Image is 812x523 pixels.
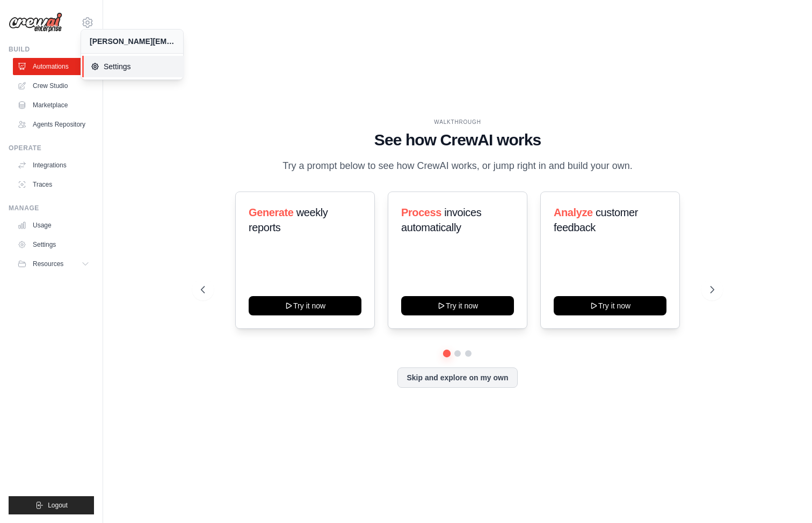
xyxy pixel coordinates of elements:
[13,97,94,114] a: Marketplace
[13,176,94,193] a: Traces
[13,217,94,234] a: Usage
[277,158,638,174] p: Try a prompt below to see how CrewAI works, or jump right in and build your own.
[9,496,94,514] button: Logout
[201,130,715,150] h1: See how CrewAI works
[9,204,94,212] div: Manage
[13,58,94,75] a: Automations
[401,207,481,233] span: invoices automatically
[249,296,361,315] button: Try it now
[397,367,517,388] button: Skip and explore on my own
[9,12,62,33] img: Logo
[13,255,94,272] button: Resources
[554,296,666,315] button: Try it now
[554,207,638,233] span: customer feedback
[91,61,176,72] span: Settings
[90,36,175,47] div: [PERSON_NAME][EMAIL_ADDRESS][DOMAIN_NAME]
[201,118,715,126] div: WALKTHROUGH
[82,56,184,77] a: Settings
[249,207,328,233] span: weekly reports
[33,260,63,268] span: Resources
[13,236,94,253] a: Settings
[13,77,94,94] a: Crew Studio
[9,45,94,54] div: Build
[554,207,593,218] span: Analyze
[249,207,294,218] span: Generate
[401,296,514,315] button: Try it now
[48,501,68,510] span: Logout
[13,157,94,174] a: Integrations
[401,207,441,218] span: Process
[13,116,94,133] a: Agents Repository
[9,144,94,152] div: Operate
